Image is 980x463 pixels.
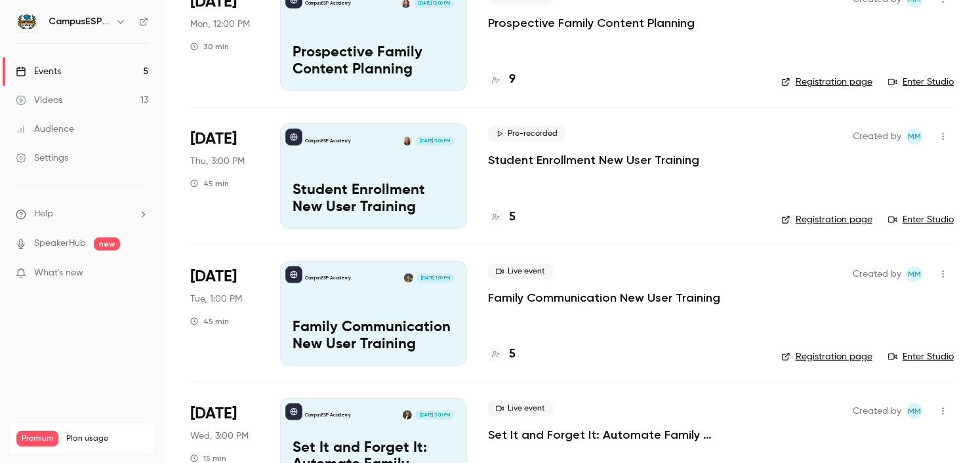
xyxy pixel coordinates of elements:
p: CampusESP Academy [305,275,351,281]
span: Live event [488,401,553,416]
img: Mira Gandhi [404,273,413,283]
span: Live event [488,264,553,279]
a: 9 [488,71,516,89]
div: Sep 18 Thu, 3:00 PM (America/New York) [190,123,259,228]
span: new [94,237,120,251]
span: Created by [853,266,901,282]
span: Created by [853,129,901,144]
p: CampusESP Academy [305,138,351,144]
span: [DATE] [190,129,237,150]
span: [DATE] 1:00 PM [417,273,454,283]
span: [DATE] 3:00 PM [415,136,454,146]
span: Thu, 3:00 PM [190,155,245,168]
span: Mairin Matthews [907,129,922,144]
div: Events [16,65,61,78]
iframe: Noticeable Trigger [133,268,148,279]
div: Settings [16,151,68,165]
a: Registration page [781,213,872,226]
a: Prospective Family Content Planning [488,15,695,31]
p: Family Communication New User Training [293,319,455,353]
span: MM [908,129,921,144]
span: [DATE] 3:00 PM [415,411,454,420]
span: Premium [16,431,58,447]
span: [DATE] [190,266,237,287]
span: Plan usage [66,433,148,444]
h4: 9 [509,71,516,89]
span: Mon, 12:00 PM [190,18,250,31]
div: Videos [16,94,62,107]
div: 45 min [190,316,229,327]
div: Audience [16,123,74,136]
h6: CampusESP Academy [49,15,110,28]
a: Registration page [781,350,872,363]
a: SpeakerHub [34,237,86,251]
p: CampusESP Academy [305,412,351,418]
p: Prospective Family Content Planning [293,45,455,79]
a: Set It and Forget It: Automate Family Engagement with Drip Text Messages [488,427,760,443]
a: 5 [488,346,516,363]
span: Mairin Matthews [907,266,922,282]
span: Help [34,207,53,221]
div: 30 min [190,41,229,52]
h4: 5 [509,209,516,226]
li: help-dropdown-opener [16,207,148,221]
div: 45 min [190,178,229,189]
a: Enter Studio [888,213,954,226]
span: What's new [34,266,83,280]
span: Created by [853,403,901,419]
span: Mairin Matthews [907,403,922,419]
a: 5 [488,209,516,226]
a: Student Enrollment New User TrainingCampusESP AcademyMairin Matthews[DATE] 3:00 PMStudent Enrollm... [280,123,467,228]
a: Enter Studio [888,350,954,363]
a: Enter Studio [888,75,954,89]
img: Rebecca McCrory [403,411,412,420]
a: Family Communication New User TrainingCampusESP AcademyMira Gandhi[DATE] 1:00 PMFamily Communicat... [280,261,467,366]
span: MM [908,266,921,282]
span: Pre-recorded [488,126,565,142]
img: Mairin Matthews [403,136,412,146]
h4: 5 [509,346,516,363]
span: [DATE] [190,403,237,424]
p: Student Enrollment New User Training [293,182,455,216]
a: Family Communication New User Training [488,290,720,306]
div: Sep 23 Tue, 1:00 PM (America/New York) [190,261,259,366]
span: Tue, 1:00 PM [190,292,242,306]
a: Student Enrollment New User Training [488,152,699,168]
span: Wed, 3:00 PM [190,430,249,443]
img: CampusESP Academy [16,11,37,32]
span: MM [908,403,921,419]
a: Registration page [781,75,872,89]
